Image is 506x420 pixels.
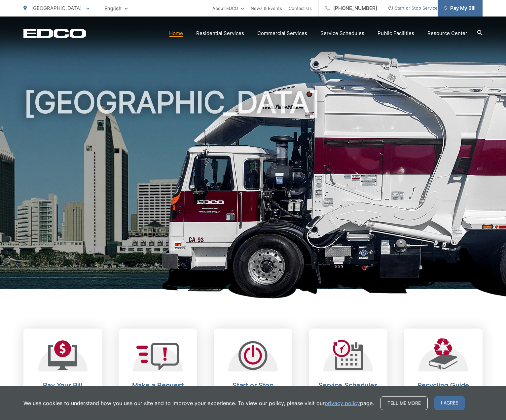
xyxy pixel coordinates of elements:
[380,396,428,410] a: Tell me more
[23,86,483,295] h1: [GEOGRAPHIC_DATA]
[444,4,476,12] span: Pay My Bill
[23,29,86,38] a: EDCD logo. Return to the homepage.
[257,29,307,37] a: Commercial Services
[212,4,244,12] a: About EDCO
[31,5,82,11] span: [GEOGRAPHIC_DATA]
[196,29,244,37] a: Residential Services
[220,381,286,397] h2: Start or Stop Service
[30,381,95,389] h2: Pay Your Bill
[325,399,360,407] a: privacy policy
[23,399,374,407] p: We use cookies to understand how you use our site and to improve your experience. To view our pol...
[289,4,312,12] a: Contact Us
[125,381,191,389] h2: Make a Request
[99,3,133,14] span: English
[315,381,381,389] h2: Service Schedules
[320,29,364,37] a: Service Schedules
[251,4,282,12] a: News & Events
[378,29,414,37] a: Public Facilities
[427,29,467,37] a: Resource Center
[169,29,183,37] a: Home
[434,396,465,410] span: I agree
[411,381,476,389] h2: Recycling Guide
